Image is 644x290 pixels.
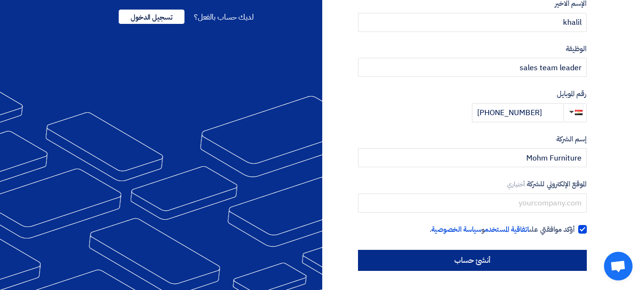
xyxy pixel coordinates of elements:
[485,224,529,235] a: اتفاقية المستخدم
[194,11,254,23] span: لديك حساب بالفعل؟
[358,179,587,190] label: الموقع الإلكتروني للشركة
[358,88,587,99] label: رقم الموبايل
[604,252,633,280] a: Open chat
[431,224,481,235] a: سياسة الخصوصية
[358,43,587,54] label: الوظيفة
[472,103,563,122] input: أدخل رقم الموبايل ...
[358,193,587,213] input: yourcompany.com
[119,10,184,24] span: تسجيل الدخول
[507,180,525,189] span: أختياري
[358,250,587,271] input: أنشئ حساب
[429,224,575,235] span: أؤكد موافقتي على و .
[119,11,184,23] a: تسجيل الدخول
[358,13,587,32] input: أدخل الإسم الاخير ...
[358,58,587,77] input: أدخل الوظيفة ...
[358,148,587,167] input: أدخل إسم الشركة ...
[358,134,587,145] label: إسم الشركة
